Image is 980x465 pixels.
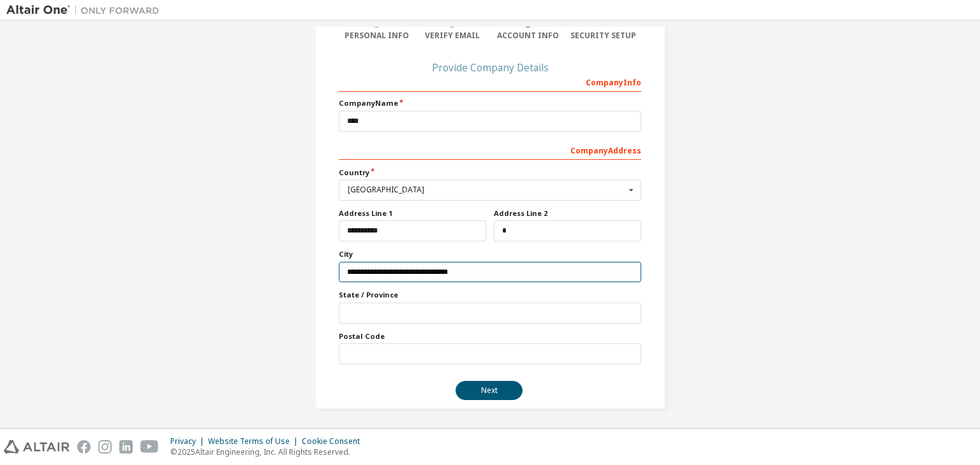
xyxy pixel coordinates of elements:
[339,31,415,41] div: Personal Info
[339,98,641,108] label: Company Name
[170,436,208,447] div: Privacy
[119,440,133,454] img: linkedin.svg
[339,249,641,259] label: City
[348,186,625,194] div: [GEOGRAPHIC_DATA]
[140,440,159,454] img: youtube.svg
[566,31,642,41] div: Security Setup
[77,440,91,454] img: facebook.svg
[339,139,641,160] div: Company Address
[170,447,367,457] p: © 2025 Altair Engineering, Inc. All Rights Reserved.
[208,436,302,447] div: Website Terms of Use
[339,290,641,300] label: State / Province
[339,331,641,341] label: Postal Code
[339,168,641,178] label: Country
[302,436,367,447] div: Cookie Consent
[456,381,523,400] button: Next
[494,208,641,218] label: Address Line 2
[98,440,112,454] img: instagram.svg
[6,4,166,17] img: Altair One
[339,71,641,92] div: Company Info
[490,31,566,41] div: Account Info
[339,64,641,71] div: Provide Company Details
[4,440,70,454] img: altair_logo.svg
[339,208,486,218] label: Address Line 1
[415,31,491,41] div: Verify Email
